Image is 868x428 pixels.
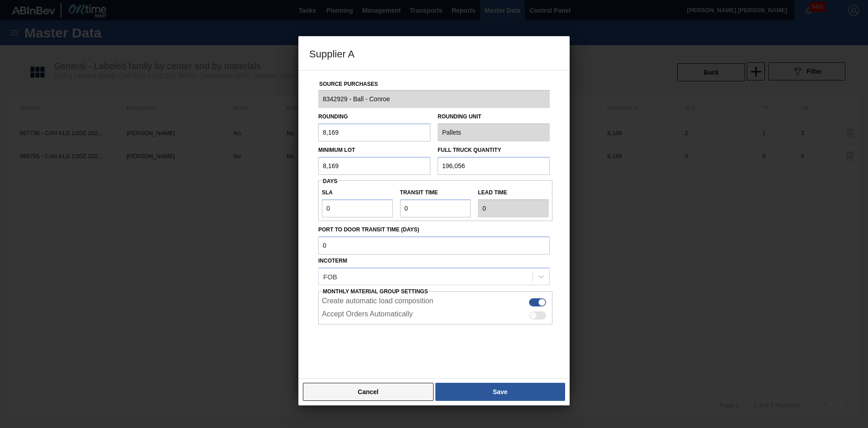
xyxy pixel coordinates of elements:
label: Create automatic load composition [322,297,433,308]
div: This configuration enables automatic acceptance of the order on the supplier side [318,308,552,321]
span: Monthly Material Group Settings [323,288,428,295]
span: Days [323,178,337,184]
button: Cancel [303,383,434,401]
button: Save [435,383,565,401]
label: Port to Door Transit Time (days) [318,223,550,236]
label: Minimum Lot [318,147,355,153]
label: Rounding Unit [438,110,550,123]
label: Lead time [478,186,549,199]
label: Incoterm [318,258,347,264]
label: SLA [322,186,393,199]
label: Transit time [400,186,471,199]
label: Accept Orders Automatically [322,310,413,321]
div: This setting enables the automatic creation of load composition on the supplier side if the order... [318,295,552,308]
label: Source Purchases [319,81,378,87]
h3: Supplier A [298,36,570,71]
div: FOB [323,273,337,280]
label: Rounding [318,113,348,120]
label: Full Truck Quantity [438,147,501,153]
